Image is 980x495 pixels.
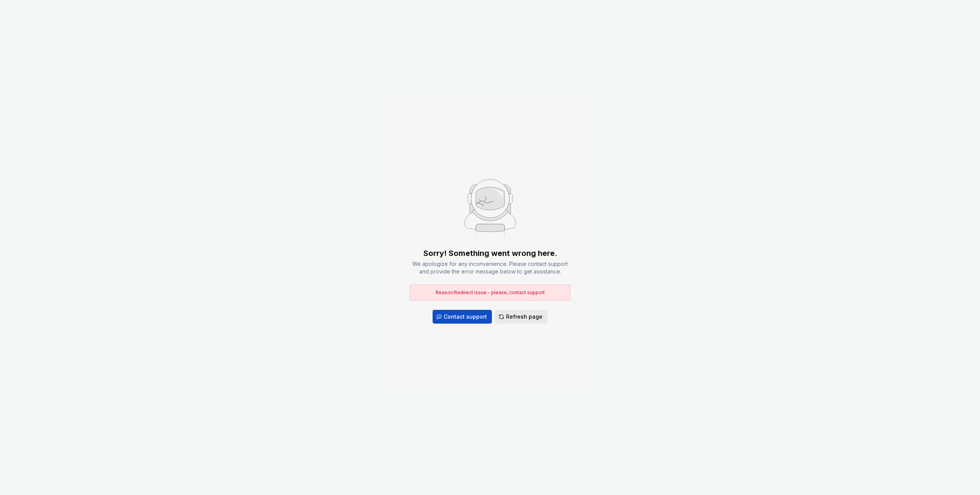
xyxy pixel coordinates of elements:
div: Sorry! Something went wrong here. [423,248,557,259]
div: We apologize for any inconvenience. Please contact support and provide the error message below to... [410,260,570,275]
button: Contact support [433,310,492,324]
span: Refresh page [506,313,542,321]
span: Contact support [444,313,487,321]
span: Reason: Redirect issue - please, contact support [436,290,545,295]
button: Refresh page [495,310,547,324]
